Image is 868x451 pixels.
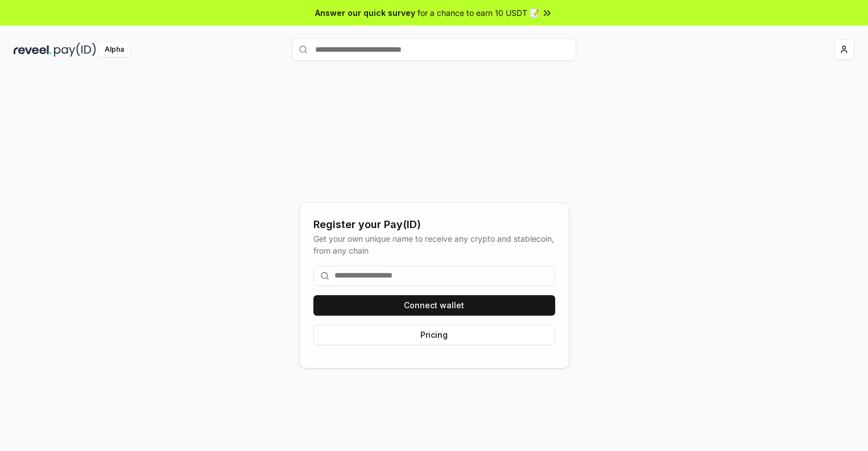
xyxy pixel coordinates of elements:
div: Register your Pay(ID) [313,217,555,233]
button: Connect wallet [313,295,555,316]
div: Get your own unique name to receive any crypto and stablecoin, from any chain [313,233,555,256]
button: Pricing [313,325,555,345]
div: Alpha [98,43,130,57]
span: Answer our quick survey [315,7,415,19]
img: reveel_dark [14,43,52,57]
span: for a chance to earn 10 USDT 📝 [418,7,539,19]
img: pay_id [54,43,96,57]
